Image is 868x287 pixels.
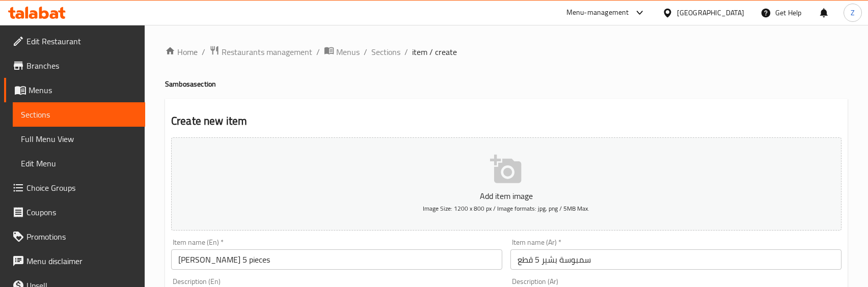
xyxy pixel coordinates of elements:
h2: Create new item [171,113,842,129]
input: Enter name Ar [510,249,842,270]
li: / [316,46,320,58]
li: / [202,46,205,58]
span: item / create [412,46,457,58]
a: Coupons [4,200,145,224]
a: Menu disclaimer [4,249,145,273]
div: Menu-management [566,7,629,19]
span: Coupons [26,206,137,218]
li: / [364,46,367,58]
span: Menu disclaimer [26,255,137,267]
button: Add item imageImage Size: 1200 x 800 px / Image formats: jpg, png / 5MB Max. [171,137,842,231]
input: Enter name En [171,249,502,270]
span: Branches [26,60,137,72]
span: Choice Groups [26,182,137,194]
a: Menus [324,45,360,59]
a: Sections [13,102,145,127]
span: Sections [21,108,137,121]
span: Menus [29,84,137,96]
div: [GEOGRAPHIC_DATA] [677,7,744,18]
a: Full Menu View [13,127,145,151]
span: Image Size: 1200 x 800 px / Image formats: jpg, png / 5MB Max. [423,203,589,214]
a: Restaurants management [209,45,312,59]
h4: Sambosa section [165,79,848,89]
a: Choice Groups [4,176,145,200]
a: Edit Restaurant [4,29,145,53]
a: Edit Menu [13,151,145,176]
span: Z [851,7,855,18]
p: Add item image [187,190,826,202]
li: / [404,46,408,58]
span: Full Menu View [21,133,137,145]
span: Promotions [26,231,137,243]
a: Home [165,46,198,58]
a: Branches [4,53,145,78]
a: Promotions [4,224,145,249]
span: Edit Menu [21,157,137,169]
a: Menus [4,78,145,102]
nav: breadcrumb [165,45,848,59]
span: Edit Restaurant [26,35,137,47]
span: Menus [336,46,360,58]
a: Sections [371,46,400,58]
span: Restaurants management [222,46,312,58]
